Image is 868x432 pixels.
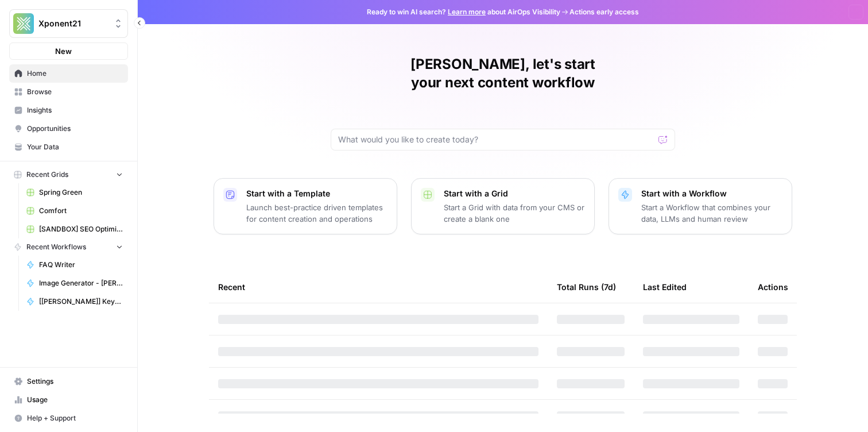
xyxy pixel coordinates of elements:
[641,202,782,225] p: Start a Workflow that combines your data, LLMs and human review
[39,296,123,307] span: [[PERSON_NAME]] Keyword Priority Report
[39,278,123,288] span: Image Generator - [PERSON_NAME]
[609,178,792,234] button: Start with a WorkflowStart a Workflow that combines your data, LLMs and human review
[448,7,486,16] a: Learn more
[9,166,128,183] button: Recent Grids
[27,124,123,134] span: Opportunities
[557,271,616,303] div: Total Runs (7d)
[411,178,595,234] button: Start with a GridStart a Grid with data from your CMS or create a blank one
[367,7,560,17] span: Ready to win AI search? about AirOps Visibility
[331,55,675,92] h1: [PERSON_NAME], let's start your next content workflow
[9,83,128,101] a: Browse
[9,238,128,256] button: Recent Workflows
[9,43,128,60] button: New
[13,13,34,34] img: Xponent21 Logo
[27,105,123,115] span: Insights
[569,7,639,17] span: Actions early access
[9,391,128,409] a: Usage
[26,169,68,180] span: Recent Grids
[27,395,123,405] span: Usage
[21,292,128,311] a: [[PERSON_NAME]] Keyword Priority Report
[38,18,108,29] span: Xponent21
[643,271,687,303] div: Last Edited
[39,260,123,270] span: FAQ Writer
[246,188,387,199] p: Start with a Template
[21,220,128,238] a: [SANDBOX] SEO Optimizations
[21,274,128,292] a: Image Generator - [PERSON_NAME]
[27,87,123,97] span: Browse
[9,372,128,391] a: Settings
[39,187,123,198] span: Spring Green
[39,206,123,216] span: Comfort
[27,413,123,423] span: Help + Support
[246,202,387,225] p: Launch best-practice driven templates for content creation and operations
[21,256,128,274] a: FAQ Writer
[9,409,128,427] button: Help + Support
[214,178,397,234] button: Start with a TemplateLaunch best-practice driven templates for content creation and operations
[9,64,128,83] a: Home
[55,45,72,57] span: New
[21,183,128,202] a: Spring Green
[9,101,128,119] a: Insights
[27,376,123,387] span: Settings
[758,271,788,303] div: Actions
[218,271,538,303] div: Recent
[27,142,123,152] span: Your Data
[9,9,128,38] button: Workspace: Xponent21
[444,188,585,199] p: Start with a Grid
[9,138,128,156] a: Your Data
[338,134,654,145] input: What would you like to create today?
[39,224,123,234] span: [SANDBOX] SEO Optimizations
[444,202,585,225] p: Start a Grid with data from your CMS or create a blank one
[9,119,128,138] a: Opportunities
[26,242,86,252] span: Recent Workflows
[641,188,782,199] p: Start with a Workflow
[21,202,128,220] a: Comfort
[27,68,123,79] span: Home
